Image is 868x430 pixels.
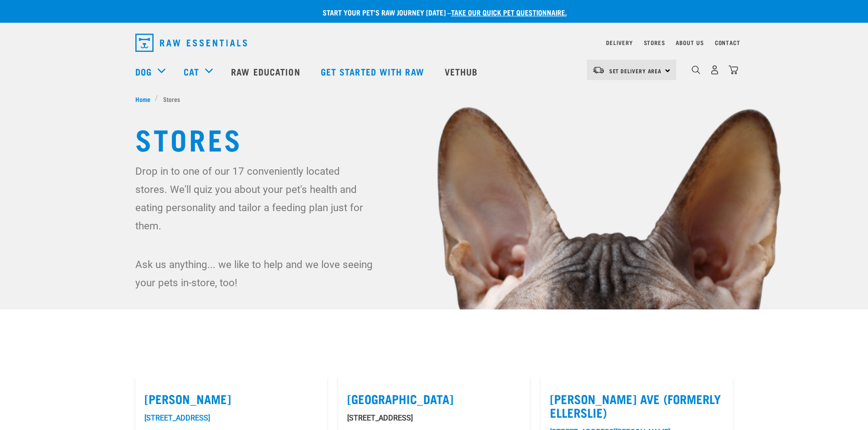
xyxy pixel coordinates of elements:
a: Stores [644,41,665,44]
a: Contact [715,41,740,44]
a: take our quick pet questionnaire. [451,10,567,14]
a: Delivery [606,41,632,44]
a: Get started with Raw [312,53,436,90]
span: Home [135,94,150,104]
img: home-icon@2x.png [729,65,738,75]
p: Drop in to one of our 17 conveniently located stores. We'll quiz you about your pet's health and ... [135,162,375,235]
h1: Stores [135,122,733,155]
nav: breadcrumbs [135,94,733,104]
a: Vethub [436,53,489,90]
label: [GEOGRAPHIC_DATA] [347,392,521,406]
p: Ask us anything... we like to help and we love seeing your pets in-store, too! [135,255,375,292]
img: user.png [710,65,719,75]
p: [STREET_ADDRESS] [347,413,521,424]
a: Raw Education [222,53,311,90]
label: [PERSON_NAME] Ave (Formerly Ellerslie) [550,392,724,420]
label: [PERSON_NAME] [144,392,318,406]
span: Set Delivery Area [609,69,662,72]
img: van-moving.png [592,66,605,74]
img: home-icon-1@2x.png [692,66,700,74]
a: Dog [135,65,152,78]
img: Raw Essentials Logo [135,34,247,52]
a: Cat [184,65,199,78]
a: About Us [676,41,704,44]
a: [STREET_ADDRESS] [144,414,210,422]
a: Home [135,94,155,104]
nav: dropdown navigation [128,30,740,56]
